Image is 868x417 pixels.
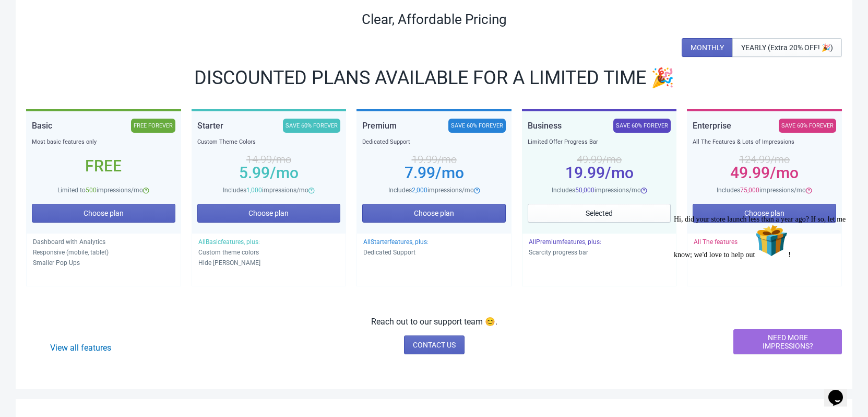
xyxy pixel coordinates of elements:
[552,187,641,194] span: Includes impressions/mo
[86,187,97,194] span: 500
[779,119,836,133] div: SAVE 60% FOREVER
[741,43,833,52] span: YEARLY (Extra 20% OFF! 🎉)
[528,155,671,164] div: 49.99 /mo
[404,335,465,354] a: CONTACT US
[32,137,175,147] div: Most basic features only
[131,119,175,133] div: FREE FOREVER
[528,119,562,133] div: Business
[529,247,670,258] p: Scarcity progress bar
[198,238,260,246] span: All Basic features, plus:
[693,119,731,133] div: Enterprise
[824,375,858,407] iframe: chat widget
[413,341,456,349] span: CONTACT US
[223,187,308,194] span: Includes impressions/mo
[50,343,111,353] a: View all features
[412,187,427,194] span: 2,000
[197,137,341,147] div: Custom Theme Colors
[198,258,340,268] p: Hide [PERSON_NAME]
[363,247,505,258] p: Dedicated Support
[740,187,759,194] span: 75,000
[670,211,858,370] iframe: chat widget
[362,119,397,133] div: Premium
[32,204,175,223] button: Choose plan
[371,316,497,328] p: Reach out to our support team 😊.
[528,169,671,177] div: 19.99
[84,209,124,217] span: Choose plan
[197,119,223,133] div: Starter
[197,204,341,223] button: Choose plan
[4,4,192,48] div: Hi, did your store launch less than a year ago? If so, let me know; we'd love to help out🎁!
[529,238,601,246] span: All Premium features, plus:
[26,11,842,28] div: Clear, Affordable Pricing
[197,155,341,164] div: 14.99 /mo
[33,247,174,258] p: Responsive (mobile, tablet)
[33,237,174,247] p: Dashboard with Analytics
[283,119,340,133] div: SAVE 60% FOREVER
[770,164,799,182] span: /mo
[693,155,836,164] div: 124.99 /mo
[33,258,174,268] p: Smaller Pop Ups
[32,162,175,170] div: Free
[435,164,464,182] span: /mo
[363,238,429,246] span: All Starter features, plus:
[32,119,52,133] div: Basic
[26,70,842,86] div: DISCOUNTED PLANS AVAILABLE FOR A LIMITED TIME 🎉
[682,38,733,57] button: MONTHLY
[32,185,175,195] div: Limited to impressions/mo
[362,137,506,147] div: Dedicated Support
[362,169,506,177] div: 7.99
[717,187,806,194] span: Includes impressions/mo
[691,43,724,52] span: MONTHLY
[528,204,671,223] button: Selected
[744,209,784,217] span: Choose plan
[693,169,836,177] div: 49.99
[732,38,842,57] button: YEARLY (Extra 20% OFF! 🎉)
[198,247,340,258] p: Custom theme colors
[693,204,836,223] button: Choose plan
[270,164,299,182] span: /mo
[248,209,289,217] span: Choose plan
[197,169,341,177] div: 5.99
[448,119,506,133] div: SAVE 60% FOREVER
[605,164,634,182] span: /mo
[388,187,474,194] span: Includes impressions/mo
[414,209,454,217] span: Choose plan
[575,187,594,194] span: 50,000
[528,137,671,147] div: Limited Offer Progress Bar
[362,204,506,223] button: Choose plan
[586,209,613,217] span: Selected
[693,137,836,147] div: All The Features & Lots of Impressions
[4,4,176,48] span: Hi, did your store launch less than a year ago? If so, let me know; we'd love to help out !
[362,155,506,164] div: 19.99 /mo
[613,119,671,133] div: SAVE 60% FOREVER
[85,13,118,46] img: :gift:
[246,187,262,194] span: 1,000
